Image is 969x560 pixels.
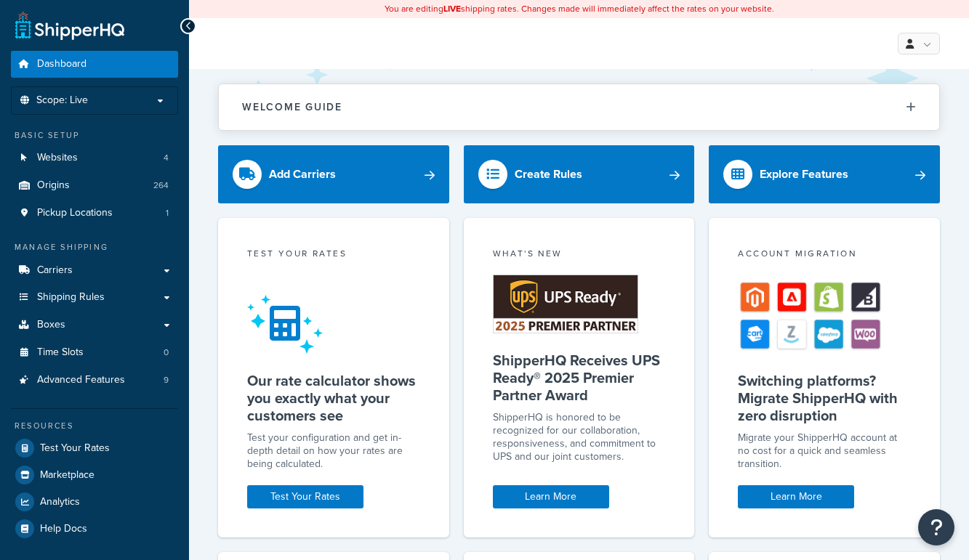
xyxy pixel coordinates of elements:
h5: Switching platforms? Migrate ShipperHQ with zero disruption [738,372,911,424]
h5: ShipperHQ Receives UPS Ready® 2025 Premier Partner Award [493,352,666,404]
span: Marketplace [40,469,95,482]
li: Websites [11,145,178,171]
span: Time Slots [37,346,84,359]
span: 264 [153,179,169,192]
a: Origins264 [11,172,178,199]
button: Welcome Guide [219,84,939,130]
li: Origins [11,172,178,199]
li: Time Slots [11,339,178,366]
span: Dashboard [37,58,87,70]
li: Pickup Locations [11,200,178,227]
span: Shipping Rules [37,291,105,304]
a: Websites4 [11,145,178,171]
span: Analytics [40,496,80,508]
span: Scope: Live [36,94,88,107]
div: Test your rates [247,247,420,264]
div: Test your configuration and get in-depth detail on how your rates are being calculated. [247,431,420,471]
span: Websites [37,152,78,164]
span: 1 [166,207,169,219]
span: 4 [164,152,169,164]
a: Help Docs [11,516,178,542]
a: Test Your Rates [11,435,178,461]
span: 9 [164,374,169,386]
h5: Our rate calculator shows you exactly what your customers see [247,372,420,424]
a: Shipping Rules [11,284,178,311]
div: Add Carriers [269,164,336,184]
a: Add Carriers [218,145,449,203]
span: Pickup Locations [37,207,113,219]
a: Test Your Rates [247,485,363,508]
span: Origins [37,179,70,192]
a: Explore Features [709,145,940,203]
a: Time Slots0 [11,339,178,366]
span: Advanced Features [37,374,125,386]
li: Advanced Features [11,367,178,394]
div: Manage Shipping [11,241,178,253]
span: 0 [164,346,169,359]
a: Dashboard [11,51,178,78]
a: Create Rules [464,145,695,203]
a: Pickup Locations1 [11,200,178,227]
button: Open Resource Center [918,509,954,545]
a: Advanced Features9 [11,367,178,394]
b: LIVE [443,2,461,15]
h2: Welcome Guide [242,102,342,113]
span: Carriers [37,264,73,277]
span: Boxes [37,319,65,331]
a: Learn More [493,485,609,508]
a: Marketplace [11,462,178,488]
a: Carriers [11,257,178,284]
div: Create Rules [515,164,582,184]
div: What's New [493,247,666,264]
p: ShipperHQ is honored to be recognized for our collaboration, responsiveness, and commitment to UP... [493,411,666,463]
a: Boxes [11,312,178,338]
div: Resources [11,420,178,432]
span: Help Docs [40,523,87,535]
div: Account Migration [738,247,911,264]
div: Basic Setup [11,129,178,142]
div: Explore Features [760,164,848,184]
span: Test Your Rates [40,442,110,455]
a: Analytics [11,489,178,515]
a: Learn More [738,485,854,508]
div: Migrate your ShipperHQ account at no cost for a quick and seamless transition. [738,431,911,471]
